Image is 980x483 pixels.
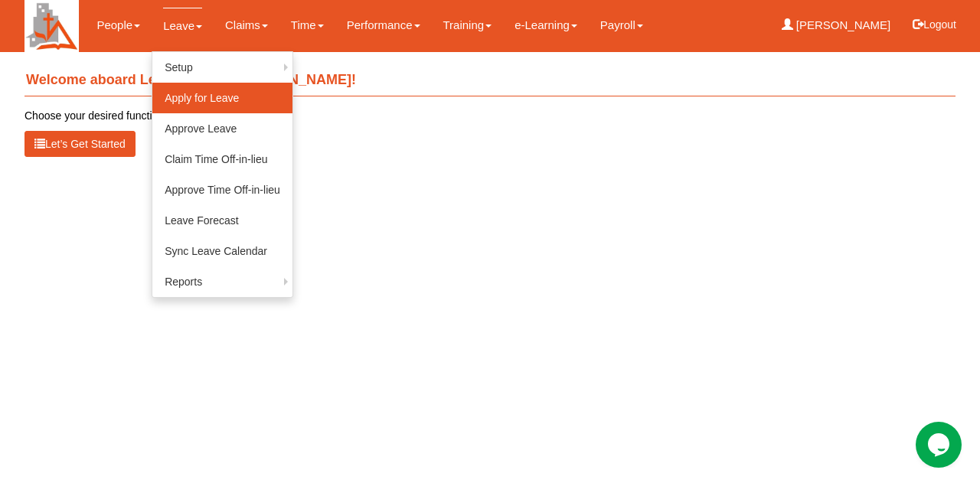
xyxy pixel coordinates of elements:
a: Setup [152,52,292,83]
p: Choose your desired function from the menu above. [24,108,955,123]
a: [PERSON_NAME] [782,8,891,43]
a: Approve Leave [152,113,292,144]
a: Reports [152,266,292,297]
a: Approve Time Off-in-lieu [152,175,292,205]
a: People [96,8,140,43]
a: Payroll [600,8,643,43]
img: H+Cupd5uQsr4AAAAAElFTkSuQmCC [24,1,79,52]
a: Performance [347,8,420,43]
a: Apply for Leave [152,83,292,113]
a: e-Learning [514,8,577,43]
iframe: chat widget [916,422,965,468]
a: Leave Forecast [152,205,292,236]
button: Let’s Get Started [24,131,136,157]
button: Logout [902,6,967,43]
a: Claim Time Off-in-lieu [152,144,292,175]
h4: Welcome aboard Learn Anchor, [PERSON_NAME]! [24,65,955,96]
a: Time [291,8,324,43]
a: Claims [225,8,268,43]
a: Training [443,8,492,43]
a: Leave [163,8,202,44]
a: Sync Leave Calendar [152,236,292,266]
